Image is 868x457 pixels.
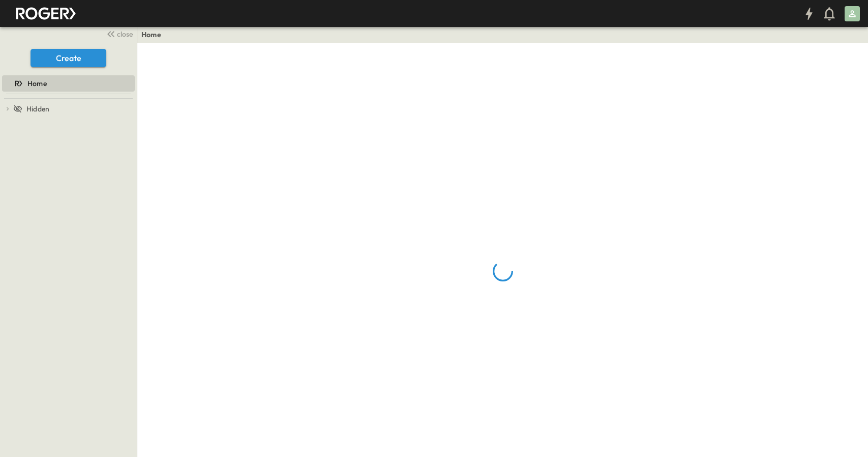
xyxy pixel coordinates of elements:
[117,29,133,39] span: close
[102,26,135,41] button: close
[31,49,106,67] button: Create
[26,104,49,114] span: Hidden
[141,30,167,40] nav: breadcrumbs
[141,30,161,40] a: Home
[2,76,133,91] a: Home
[27,78,47,89] span: Home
